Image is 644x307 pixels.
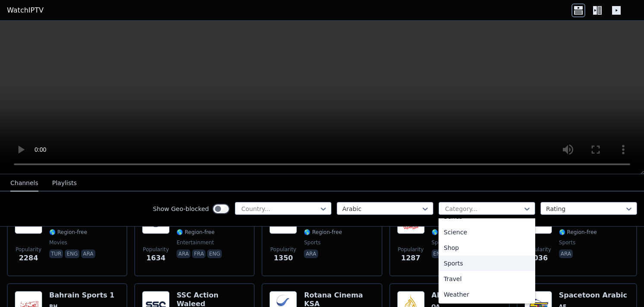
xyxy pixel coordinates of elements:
[439,271,535,287] div: Travel
[439,287,535,302] div: Weather
[49,291,114,300] h6: Bahrain Sports 1
[559,249,573,258] p: ara
[401,253,420,263] span: 1287
[270,246,296,253] span: Popularity
[274,253,293,263] span: 1350
[439,256,535,271] div: Sports
[52,175,77,192] button: Playlists
[559,291,627,300] h6: Spacetoon Arabic
[432,229,470,236] span: 🌎 Region-free
[7,5,44,16] a: WatchIPTV
[143,246,169,253] span: Popularity
[304,229,342,236] span: 🌎 Region-free
[49,239,67,246] span: movies
[559,239,575,246] span: sports
[439,240,535,256] div: Shop
[192,249,205,258] p: fra
[16,246,41,253] span: Popularity
[432,249,446,258] p: eng
[529,253,548,263] span: 1036
[146,253,166,263] span: 1634
[49,229,87,236] span: 🌎 Region-free
[177,239,214,246] span: entertainment
[207,249,222,258] p: eng
[81,249,95,258] p: ara
[304,239,320,246] span: sports
[398,246,424,253] span: Popularity
[177,249,190,258] p: ara
[525,246,551,253] span: Popularity
[304,249,318,258] p: ara
[10,175,38,192] button: Channels
[49,249,63,258] p: tur
[153,205,209,213] label: Show Geo-blocked
[65,249,79,258] p: eng
[19,253,38,263] span: 2284
[559,229,597,236] span: 🌎 Region-free
[432,291,470,300] h6: Al Jazeera
[432,239,448,246] span: sports
[439,224,535,240] div: Science
[177,229,215,236] span: 🌎 Region-free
